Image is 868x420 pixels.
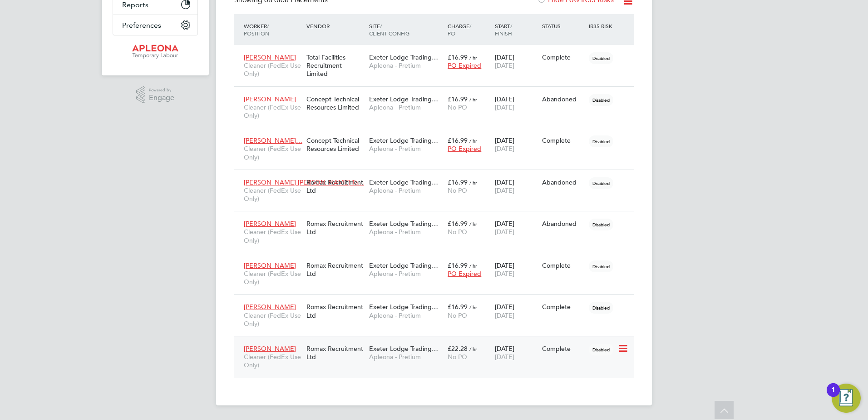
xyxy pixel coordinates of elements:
[448,261,468,270] span: £16.99
[469,345,477,352] span: / hr
[304,18,367,34] div: Vendor
[244,220,296,228] span: [PERSON_NAME]
[448,61,481,70] span: PO Expired
[304,132,367,157] div: Concept Technical Resources Limited
[831,390,835,402] div: 1
[495,228,514,236] span: [DATE]
[369,228,443,236] span: Apleona - Pretium
[304,215,367,240] div: Romax Recruitment Ltd
[369,103,443,111] span: Apleona - Pretium
[242,340,634,347] a: [PERSON_NAME]Cleaner (FedEx Use Only)Romax Recruitment LtdExeter Lodge Trading…Apleona - Pretium£...
[445,18,493,41] div: Charge
[589,135,613,147] span: Disabled
[448,178,468,186] span: £16.99
[242,215,634,222] a: [PERSON_NAME]Cleaner (FedEx Use Only)Romax Recruitment LtdExeter Lodge Trading…Apleona - Pretium£...
[495,61,514,70] span: [DATE]
[448,136,468,145] span: £16.99
[493,18,540,41] div: Start
[493,132,540,157] div: [DATE]
[149,94,174,102] span: Engage
[242,256,634,264] a: [PERSON_NAME]Cleaner (FedEx Use Only)Romax Recruitment LtdExeter Lodge Trading…Apleona - Pretium£...
[244,103,302,120] span: Cleaner (FedEx Use Only)
[495,353,514,361] span: [DATE]
[367,18,445,41] div: Site
[493,340,540,365] div: [DATE]
[542,53,585,61] div: Complete
[244,303,296,311] span: [PERSON_NAME]
[122,0,148,9] span: Reports
[369,61,443,70] span: Apleona - Pretium
[304,49,367,83] div: Total Facilities Recruitment Limited
[493,174,540,199] div: [DATE]
[495,22,512,37] span: / Finish
[495,186,514,195] span: [DATE]
[542,261,585,270] div: Complete
[242,48,634,56] a: [PERSON_NAME]Cleaner (FedEx Use Only)Total Facilities Recruitment LimitedExeter Lodge Trading…Apl...
[495,145,514,153] span: [DATE]
[304,174,367,199] div: Romax Recruitment Ltd
[369,303,438,311] span: Exeter Lodge Trading…
[244,22,269,37] span: / Position
[495,103,514,111] span: [DATE]
[244,53,296,61] span: [PERSON_NAME]
[369,353,443,361] span: Apleona - Pretium
[244,61,302,78] span: Cleaner (FedEx Use Only)
[542,95,585,103] div: Abandoned
[448,95,468,103] span: £16.99
[369,145,443,153] span: Apleona - Pretium
[304,298,367,324] div: Romax Recruitment Ltd
[448,303,468,311] span: £16.99
[542,178,585,186] div: Abandoned
[493,49,540,74] div: [DATE]
[495,270,514,278] span: [DATE]
[369,270,443,278] span: Apleona - Pretium
[122,21,161,30] span: Preferences
[242,18,304,41] div: Worker
[369,136,438,145] span: Exeter Lodge Trading…
[369,22,409,37] span: / Client Config
[448,22,471,37] span: / PO
[369,186,443,195] span: Apleona - Pretium
[244,178,364,186] span: [PERSON_NAME] [PERSON_NAME] Ta…
[304,90,367,116] div: Concept Technical Resources Limited
[244,311,302,328] span: Cleaner (FedEx Use Only)
[832,384,861,413] button: Open Resource Center, 1 new notification
[242,90,634,98] a: [PERSON_NAME]Cleaner (FedEx Use Only)Concept Technical Resources LimitedExeter Lodge Trading…Aple...
[469,304,477,310] span: / hr
[448,311,467,320] span: No PO
[448,220,468,228] span: £16.99
[542,303,585,311] div: Complete
[369,345,438,353] span: Exeter Lodge Trading…
[448,270,481,278] span: PO Expired
[587,18,618,34] div: IR35 Risk
[493,298,540,324] div: [DATE]
[589,344,613,355] span: Disabled
[304,340,367,365] div: Romax Recruitment Ltd
[242,173,634,181] a: [PERSON_NAME] [PERSON_NAME] Ta…Cleaner (FedEx Use Only)Romax Recruitment LtdExeter Lodge Trading…...
[113,45,198,59] a: Go to home page
[244,261,296,270] span: [PERSON_NAME]
[244,345,296,353] span: [PERSON_NAME]
[244,95,296,103] span: [PERSON_NAME]
[369,178,438,186] span: Exeter Lodge Trading…
[589,260,613,272] span: Disabled
[469,96,477,103] span: / hr
[369,220,438,228] span: Exeter Lodge Trading…
[469,220,477,227] span: / hr
[244,145,302,161] span: Cleaner (FedEx Use Only)
[149,86,174,94] span: Powered by
[448,103,467,111] span: No PO
[304,257,367,282] div: Romax Recruitment Ltd
[493,257,540,282] div: [DATE]
[369,95,438,103] span: Exeter Lodge Trading…
[448,345,468,353] span: £22.28
[244,353,302,369] span: Cleaner (FedEx Use Only)
[448,53,468,61] span: £16.99
[495,311,514,320] span: [DATE]
[244,136,302,145] span: [PERSON_NAME]…
[589,52,613,64] span: Disabled
[542,345,585,353] div: Complete
[493,90,540,116] div: [DATE]
[242,131,634,139] a: [PERSON_NAME]…Cleaner (FedEx Use Only)Concept Technical Resources LimitedExeter Lodge Trading…Apl...
[469,54,477,61] span: / hr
